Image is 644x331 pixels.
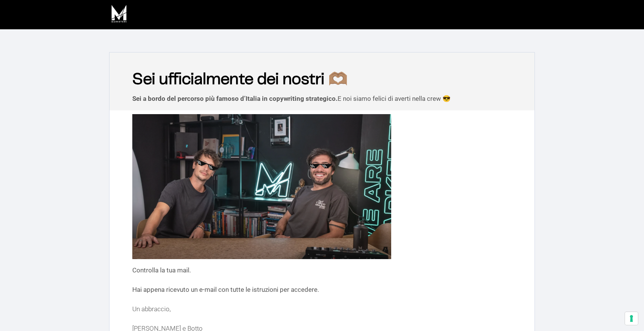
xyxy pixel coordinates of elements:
span: Hai appena ricevuto un e-mail con tutte le istruzioni per accedere. [132,286,319,293]
iframe: Customerly Messenger Launcher [6,301,29,324]
button: Le tue preferenze relative al consenso per le tecnologie di tracciamento [625,312,638,325]
p: Un abbraccio, [132,304,519,314]
span: Controlla la tua mail. [132,266,191,274]
b: Sei ufficialmente dei nostri 🫶🏽 [132,72,348,87]
span: E noi siamo felici di averti nella crew 😎 [338,95,450,102]
b: Sei a bordo del percorso più famoso d’Italia in copywriting strategico. [132,95,338,102]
